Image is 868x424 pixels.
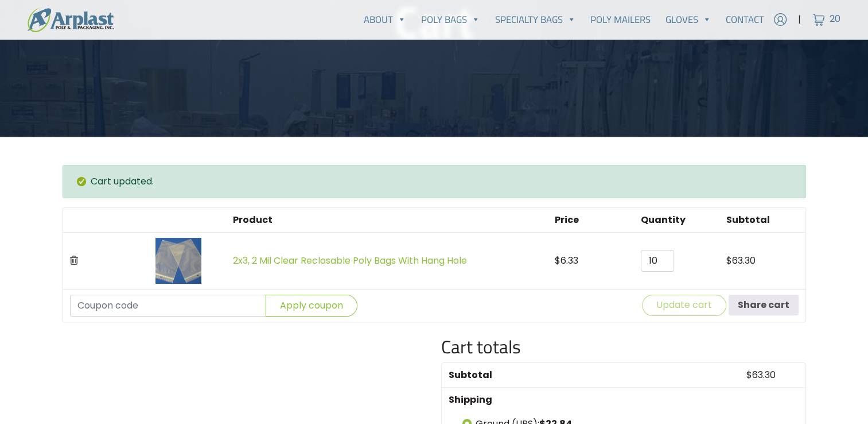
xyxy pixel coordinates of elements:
a: Poly Mailers [583,8,658,31]
img: logo [28,7,114,32]
span: $ [726,254,732,267]
a: Specialty Bags [488,8,583,31]
th: Product [226,208,548,232]
span: $ [746,368,752,381]
span: $ [555,254,560,267]
th: Quantity [634,208,719,232]
th: Shipping [442,388,739,412]
a: Contact [718,8,772,31]
bdi: 63.30 [746,368,776,381]
button: Share cart [729,295,799,315]
span: | [798,13,801,26]
a: About [356,8,414,31]
h2: Cart totals [441,336,806,358]
th: Price [548,208,633,232]
a: Poly Bags [414,8,488,31]
a: Gloves [658,8,719,31]
img: 2x3, 2 Mil Clear Reclosable Poly Bags With Hang Hole [155,238,201,284]
th: Subtotal [719,208,805,232]
a: Remove this item [70,254,78,267]
input: Qty [641,250,674,272]
bdi: 6.33 [555,254,578,267]
div: Cart updated. [63,165,806,198]
input: Coupon code [70,295,266,317]
button: Apply coupon [266,295,357,317]
a: 2x3, 2 Mil Clear Reclosable Poly Bags With Hang Hole [233,254,467,267]
bdi: 63.30 [726,254,756,267]
span: 20 [830,13,840,26]
th: Subtotal [442,363,739,388]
